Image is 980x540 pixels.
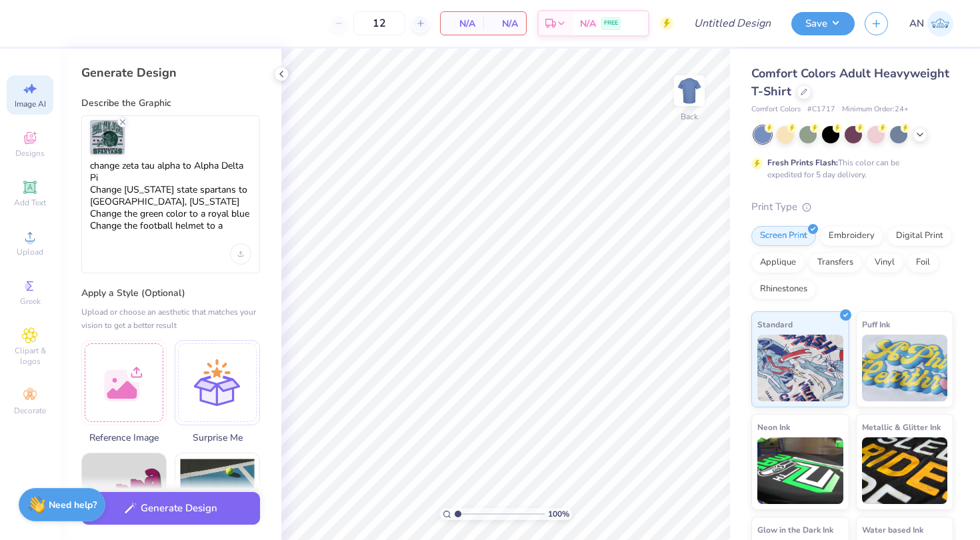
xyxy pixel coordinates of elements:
[15,99,46,109] span: Image AI
[20,296,41,307] span: Greek
[14,405,46,416] span: Decorate
[580,17,596,31] span: N/A
[757,437,843,504] img: Neon Ink
[17,247,43,257] span: Upload
[683,10,781,37] input: Untitled Design
[81,305,260,332] div: Upload or choose an aesthetic that matches your vision to get a better result
[81,287,260,300] label: Apply a Style (Optional)
[15,148,45,159] span: Designs
[14,197,46,208] span: Add Text
[82,453,166,537] img: Text-Based
[81,65,260,81] div: Generate Design
[757,335,843,401] img: Standard
[809,253,862,273] div: Transfers
[757,317,793,331] span: Standard
[791,12,855,35] button: Save
[751,253,805,273] div: Applique
[681,111,698,123] div: Back
[767,157,931,181] div: This color can be expedited for 5 day delivery.
[757,420,790,434] span: Neon Ink
[90,160,251,244] textarea: change zeta tau alpha to Alpha Delta Pi Change [US_STATE] state spartans to [GEOGRAPHIC_DATA], [U...
[909,16,924,31] span: AN
[909,11,953,37] a: AN
[7,345,53,367] span: Clipart & logos
[49,499,97,511] strong: Need help?
[230,243,251,265] div: Upload image
[767,157,838,168] strong: Fresh Prints Flash:
[175,453,259,537] img: Photorealistic
[751,104,801,115] span: Comfort Colors
[491,17,518,31] span: N/A
[927,11,953,37] img: Ava Nieman
[81,97,260,110] label: Describe the Graphic
[751,226,816,246] div: Screen Print
[862,335,948,401] img: Puff Ink
[81,492,260,525] button: Generate Design
[117,117,128,127] svg: Remove uploaded image
[862,523,923,537] span: Water based Ink
[604,19,618,28] span: FREE
[862,437,948,504] img: Metallic & Glitter Ink
[866,253,903,273] div: Vinyl
[676,77,703,104] img: Back
[907,253,939,273] div: Foil
[353,11,405,35] input: – –
[751,65,949,99] span: Comfort Colors Adult Heavyweight T-Shirt
[81,431,167,445] span: Reference Image
[887,226,952,246] div: Digital Print
[548,508,569,520] span: 100 %
[449,17,475,31] span: N/A
[175,431,260,445] span: Surprise Me
[862,317,890,331] span: Puff Ink
[751,199,953,215] div: Print Type
[807,104,835,115] span: # C1717
[862,420,941,434] span: Metallic & Glitter Ink
[757,523,833,537] span: Glow in the Dark Ink
[751,279,816,299] div: Rhinestones
[842,104,909,115] span: Minimum Order: 24 +
[820,226,883,246] div: Embroidery
[90,120,125,155] img: Upload 1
